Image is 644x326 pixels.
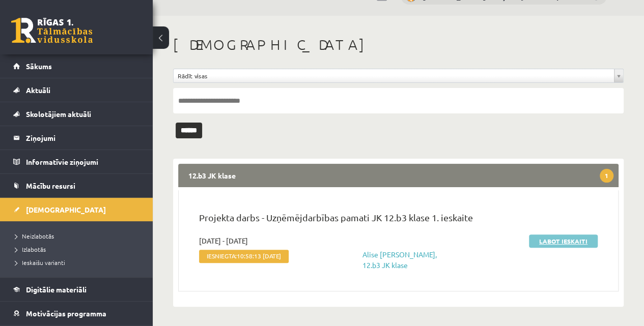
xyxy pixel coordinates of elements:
a: Sākums [13,54,140,78]
legend: Ziņojumi [26,126,140,150]
span: Iesniegta: [199,250,289,263]
a: Skolotājiem aktuāli [13,102,140,126]
legend: Informatīvie ziņojumi [26,150,140,173]
span: 1 [600,169,613,183]
a: Motivācijas programma [13,302,140,325]
a: Rīgas 1. Tālmācības vidusskola [11,18,93,43]
a: Mācību resursi [13,174,140,197]
a: Rādīt visas [174,69,623,82]
span: Motivācijas programma [26,309,106,318]
span: Mācību resursi [26,181,75,190]
h1: [DEMOGRAPHIC_DATA] [173,36,624,53]
span: [DEMOGRAPHIC_DATA] [26,205,106,214]
a: Informatīvie ziņojumi [13,150,140,173]
span: 10:58:13 [DATE] [237,252,281,259]
a: Labot ieskaiti [529,234,598,248]
span: Sākums [26,62,52,71]
span: Aktuāli [26,85,50,95]
p: Projekta darbs - Uzņēmējdarbības pamati JK 12.b3 klase 1. ieskaite [199,211,598,229]
a: Neizlabotās [15,231,143,241]
span: Izlabotās [15,245,46,253]
span: [DATE] - [DATE] [199,235,248,246]
span: Neizlabotās [15,232,54,240]
span: Rādīt visas [178,69,610,82]
a: Izlabotās [15,245,143,254]
a: Ziņojumi [13,126,140,150]
span: Ieskaišu varianti [15,258,65,266]
span: Skolotājiem aktuāli [26,109,91,118]
a: [DEMOGRAPHIC_DATA] [13,198,140,221]
legend: 12.b3 JK klase [178,164,619,187]
a: Digitālie materiāli [13,278,140,301]
a: Alise [PERSON_NAME], 12.b3 JK klase [362,250,437,270]
a: Ieskaišu varianti [15,258,143,267]
a: Aktuāli [13,78,140,102]
span: Digitālie materiāli [26,285,87,294]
